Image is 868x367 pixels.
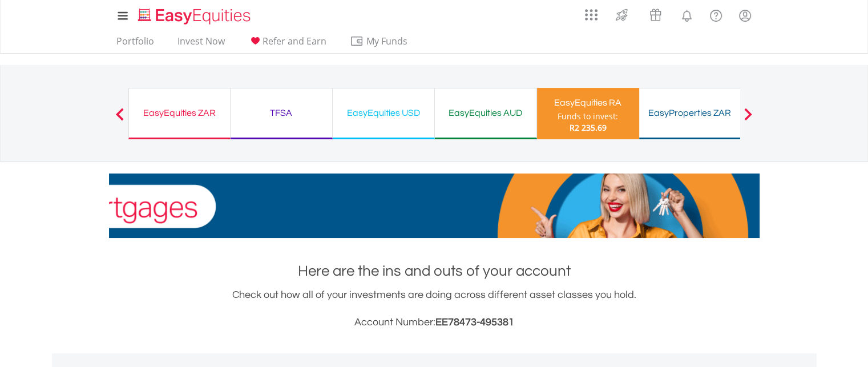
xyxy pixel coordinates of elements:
[109,314,760,330] h3: Account Number:
[237,105,325,121] div: TFSA
[585,9,597,21] img: grid-menu-icon.svg
[340,105,427,121] div: EasyEquities USD
[109,174,760,238] img: EasyMortage Promotion Banner
[701,3,730,26] a: FAQ's and Support
[244,35,331,53] a: Refer and Earn
[112,35,159,53] a: Portfolio
[109,287,760,330] div: Check out how all of your investments are doing across different asset classes you hold.
[134,3,255,26] a: Home page
[442,105,530,121] div: EasyEquities AUD
[639,3,672,24] a: Vouchers
[263,35,326,47] span: Refer and Earn
[136,105,223,121] div: EasyEquities ZAR
[646,105,734,121] div: EasyProperties ZAR
[730,3,760,28] a: My Profile
[612,6,631,24] img: thrive-v2.svg
[672,3,701,26] a: Notifications
[646,6,665,24] img: vouchers-v2.svg
[435,317,514,328] span: EE78473-495381
[136,7,255,26] img: EasyEquities_Logo.png
[350,34,425,49] span: My Funds
[173,35,229,53] a: Invest Now
[570,122,607,133] span: R2 235.69
[109,261,760,281] h1: Here are the ins and outs of your account
[737,114,760,125] button: Next
[578,3,605,21] a: AppsGrid
[108,114,131,125] button: Previous
[558,111,618,122] div: Funds to invest:
[544,95,632,111] div: EasyEquities RA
